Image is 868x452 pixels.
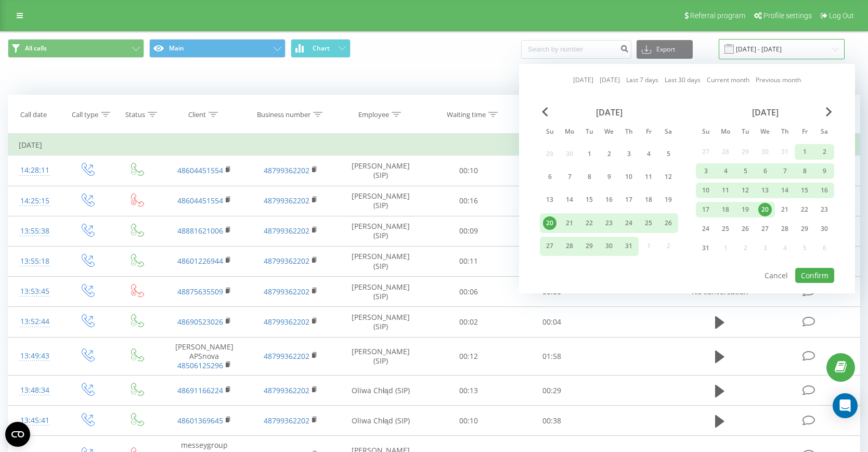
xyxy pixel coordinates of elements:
[795,202,814,217] div: Fri Aug 22, 2025
[758,222,772,236] div: 27
[599,213,619,233] div: Wed Jul 23, 2025
[642,193,655,206] div: 18
[542,107,548,117] span: Previous Month
[510,246,593,276] td: 02:30
[707,75,749,85] a: Current month
[755,163,775,179] div: Wed Aug 6, 2025
[775,202,795,217] div: Thu Aug 21, 2025
[427,307,510,337] td: 00:02
[334,277,427,307] td: [PERSON_NAME] (SIP)
[737,125,753,140] abbr: Tuesday
[699,203,712,216] div: 17
[798,164,811,178] div: 8
[427,156,510,186] td: 00:10
[334,156,427,186] td: [PERSON_NAME] (SIP)
[642,216,655,230] div: 25
[510,216,593,246] td: 01:03
[690,11,745,20] span: Referral program
[510,277,593,307] td: 00:00
[264,226,309,236] a: 48799362202
[775,221,795,237] div: Thu Aug 28, 2025
[662,170,675,184] div: 12
[699,164,712,178] div: 3
[622,147,636,161] div: 3
[427,337,510,376] td: 00:12
[264,196,309,205] a: 48799362202
[177,165,223,175] a: 48604451554
[662,216,675,230] div: 26
[716,163,735,179] div: Mon Aug 4, 2025
[602,147,616,161] div: 2
[602,193,616,206] div: 16
[758,184,772,197] div: 13
[699,241,712,255] div: 31
[579,167,599,186] div: Tue Jul 8, 2025
[639,144,658,163] div: Fri Jul 4, 2025
[619,190,639,210] div: Thu Jul 17, 2025
[755,202,775,217] div: Wed Aug 20, 2025
[582,216,596,230] div: 22
[563,170,576,184] div: 7
[696,221,716,237] div: Sun Aug 24, 2025
[795,183,814,198] div: Fri Aug 15, 2025
[563,193,576,206] div: 14
[602,239,616,253] div: 30
[826,107,832,117] span: Next Month
[177,256,223,266] a: 48601226944
[264,351,309,361] a: 48799362202
[718,125,733,140] abbr: Monday
[334,406,427,436] td: Oliwa Chłąd (SIP)
[582,170,596,184] div: 8
[639,213,658,233] div: Fri Jul 25, 2025
[642,147,655,161] div: 4
[601,125,617,140] abbr: Wednesday
[358,110,389,119] div: Employee
[626,75,658,85] a: Last 7 days
[177,385,223,395] a: 48691166224
[775,183,795,198] div: Thu Aug 14, 2025
[755,221,775,237] div: Wed Aug 27, 2025
[716,183,735,198] div: Mon Aug 11, 2025
[641,125,656,140] abbr: Friday
[658,190,678,210] div: Sat Jul 19, 2025
[818,145,831,159] div: 2
[658,144,678,163] div: Sat Jul 5, 2025
[716,202,735,217] div: Mon Aug 18, 2025
[639,167,658,186] div: Fri Jul 11, 2025
[264,385,309,395] a: 48799362202
[72,110,98,119] div: Call type
[510,376,593,406] td: 00:29
[763,11,812,20] span: Profile settings
[814,144,834,160] div: Sat Aug 2, 2025
[177,226,223,236] a: 48881621006
[291,39,351,58] button: Chart
[777,125,793,140] abbr: Thursday
[20,110,47,119] div: Call date
[735,221,755,237] div: Tue Aug 26, 2025
[19,380,51,401] div: 13:48:34
[818,164,831,178] div: 9
[543,170,556,184] div: 6
[8,39,144,58] button: All calls
[447,110,486,119] div: Waiting time
[660,125,676,140] abbr: Saturday
[560,237,579,256] div: Mon Jul 28, 2025
[582,193,596,206] div: 15
[510,307,593,337] td: 00:04
[563,239,576,253] div: 28
[622,170,636,184] div: 10
[795,163,814,179] div: Fri Aug 8, 2025
[698,125,714,140] abbr: Sunday
[177,317,223,327] a: 48690523026
[563,216,576,230] div: 21
[739,222,752,236] div: 26
[264,165,309,175] a: 48799362202
[662,147,675,161] div: 5
[798,203,811,216] div: 22
[19,281,51,302] div: 13:53:45
[177,196,223,205] a: 48604451554
[599,237,619,256] div: Wed Jul 30, 2025
[619,237,639,256] div: Thu Jul 31, 2025
[188,110,206,119] div: Client
[582,147,596,161] div: 1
